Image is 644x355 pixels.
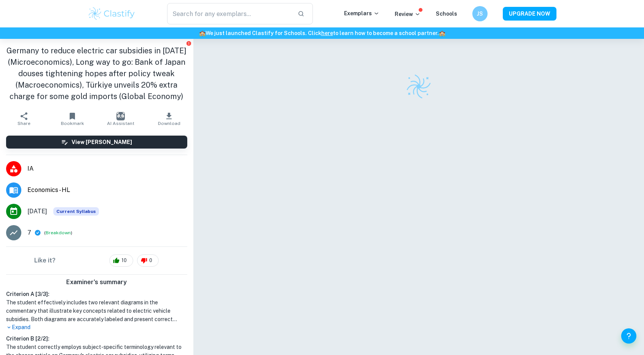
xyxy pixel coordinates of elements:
[167,3,292,24] input: Search for any exemplars...
[107,121,134,126] span: AI Assistant
[48,108,97,130] button: Bookmark
[53,207,99,216] div: This exemplar is based on the current syllabus. Feel free to refer to it for inspiration/ideas wh...
[44,229,72,237] span: ( )
[116,112,125,120] img: AI Assistant
[395,10,421,18] p: Review
[117,257,131,264] span: 10
[27,164,187,173] span: IA
[27,228,31,237] p: 7
[472,6,488,21] button: JS
[72,138,132,146] h6: View [PERSON_NAME]
[476,10,485,18] h6: JS
[34,256,56,265] h6: Like it?
[436,11,457,17] a: Schools
[61,121,84,126] span: Bookmark
[145,257,156,264] span: 0
[6,323,187,331] p: Expand
[6,136,187,149] button: View [PERSON_NAME]
[439,30,445,36] span: 🏫
[2,29,642,37] h6: We just launched Clastify for Schools. Click to learn how to become a school partner.
[321,30,333,36] a: here
[344,9,379,18] p: Exemplars
[405,73,432,100] img: Clastify logo
[97,108,145,130] button: AI Assistant
[199,30,206,36] span: 🏫
[6,298,187,323] h1: The student effectively includes two relevant diagrams in the commentary that illustrate key conc...
[145,108,193,130] button: Download
[88,6,136,21] img: Clastify logo
[18,121,30,126] span: Share
[621,328,636,344] button: Help and Feedback
[27,185,187,195] span: Economics - HL
[6,334,187,343] h6: Criterion B [ 2 / 2 ]:
[27,207,47,216] span: [DATE]
[6,290,187,298] h6: Criterion A [ 3 / 3 ]:
[158,121,180,126] span: Download
[3,278,190,287] h6: Examiner's summary
[53,207,99,216] span: Current Syllabus
[186,40,192,46] button: Report issue
[6,45,187,102] h1: Germany to reduce electric car subsidies in [DATE] (Microeconomics), Long way to go: Bank of Japa...
[46,229,71,236] button: Breakdown
[503,7,556,21] button: UPGRADE NOW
